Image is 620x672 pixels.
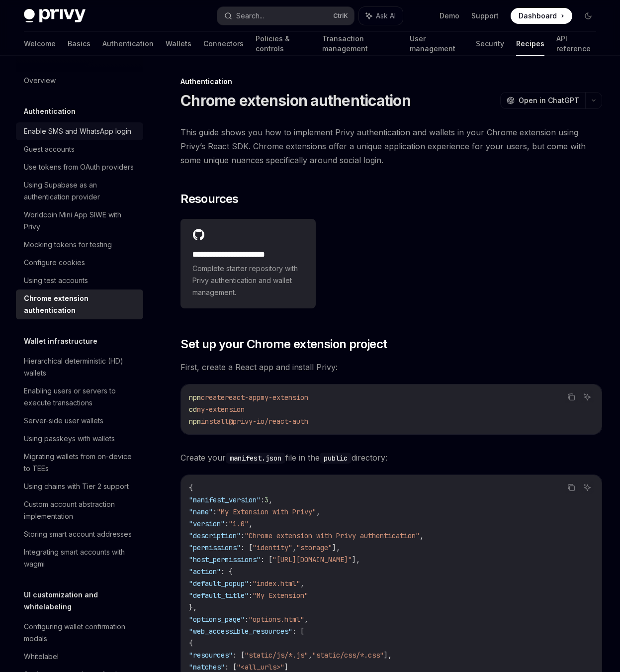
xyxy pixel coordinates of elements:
[237,663,284,672] span: "<all_urls>"
[192,263,304,298] span: Complete starter repository with Privy authentication and wallet management.
[24,75,56,87] div: Overview
[16,122,143,140] a: Enable SMS and WhatsApp login
[24,385,137,409] div: Enabling users or servers to execute transactions
[304,615,308,624] span: ,
[24,105,76,117] h5: Authentication
[16,352,143,382] a: Hierarchical deterministic (HD) wallets
[180,92,411,109] h1: Chrome extension authentication
[245,615,249,624] span: :
[221,567,233,576] span: : {
[16,495,143,525] a: Custom account abstraction implementation
[24,275,88,287] div: Using test accounts
[180,125,602,167] span: This guide shows you how to implement Privy authentication and wallets in your Chrome extension u...
[189,531,241,540] span: "description"
[16,254,143,272] a: Configure cookies
[316,507,320,516] span: ,
[24,589,143,613] h5: UI customization and whitelabeling
[229,519,249,528] span: "1.0"
[410,32,463,56] a: User management
[16,140,143,158] a: Guest accounts
[201,393,225,402] span: create
[24,143,75,155] div: Guest accounts
[189,483,193,492] span: {
[245,531,420,540] span: "Chrome extension with Privy authentication"
[300,579,304,588] span: ,
[229,417,308,426] span: @privy-io/react-auth
[24,621,137,645] div: Configuring wallet confirmation modals
[296,543,332,552] span: "storage"
[180,451,602,465] span: Create your file in the directory:
[16,382,143,412] a: Enabling users or servers to execute transactions
[265,495,268,504] span: 3
[312,651,384,660] span: "static/css/*.css"
[16,478,143,495] a: Using chains with Tier 2 support
[256,32,310,56] a: Policies & controls
[476,32,504,56] a: Security
[189,579,249,588] span: "default_popup"
[332,543,340,552] span: ],
[189,519,225,528] span: "version"
[16,525,143,543] a: Storing smart account addresses
[16,236,143,254] a: Mocking tokens for testing
[16,158,143,176] a: Use tokens from OAuth providers
[189,543,241,552] span: "permissions"
[189,639,193,648] span: {
[225,393,261,402] span: react-app
[217,507,316,516] span: "My Extension with Privy"
[249,519,253,528] span: ,
[180,219,316,308] a: **** **** **** **** ****Complete starter repository with Privy authentication and wallet management.
[189,603,197,612] span: },
[556,32,596,56] a: API reference
[24,292,137,316] div: Chrome extension authentication
[16,412,143,430] a: Server-side user wallets
[24,335,97,347] h5: Wallet infrastructure
[261,393,308,402] span: my-extension
[16,72,143,90] a: Overview
[189,495,261,504] span: "manifest_version"
[24,451,137,475] div: Migrating wallets from on-device to TEEs
[420,531,424,540] span: ,
[189,651,233,660] span: "resources"
[16,206,143,236] a: Worldcoin Mini App SIWE with Privy
[268,495,272,504] span: ,
[249,615,304,624] span: "options.html"
[580,8,596,24] button: Toggle dark mode
[322,32,398,56] a: Transaction management
[565,390,578,403] button: Copy the contents from the code block
[333,12,348,20] span: Ctrl K
[189,627,292,636] span: "web_accessible_resources"
[213,507,217,516] span: :
[440,11,459,21] a: Demo
[203,32,244,56] a: Connectors
[24,125,131,137] div: Enable SMS and WhatsApp login
[581,481,594,494] button: Ask AI
[180,191,239,207] span: Resources
[241,531,245,540] span: :
[24,415,103,427] div: Server-side user wallets
[166,32,191,56] a: Wallets
[249,579,253,588] span: :
[249,591,253,600] span: :
[24,355,137,379] div: Hierarchical deterministic (HD) wallets
[581,390,594,403] button: Ask AI
[284,663,288,672] span: ]
[261,555,272,564] span: : [
[24,209,137,233] div: Worldcoin Mini App SIWE with Privy
[24,257,85,269] div: Configure cookies
[261,495,265,504] span: :
[24,179,137,203] div: Using Supabase as an authentication provider
[253,591,308,600] span: "My Extension"
[471,11,499,21] a: Support
[24,546,137,570] div: Integrating smart accounts with wagmi
[24,480,129,492] div: Using chains with Tier 2 support
[16,430,143,448] a: Using passkeys with wallets
[225,519,229,528] span: :
[253,543,292,552] span: "identity"
[519,11,557,21] span: Dashboard
[384,651,392,660] span: ],
[16,176,143,206] a: Using Supabase as an authentication provider
[102,32,154,56] a: Authentication
[189,591,249,600] span: "default_title"
[189,393,201,402] span: npm
[24,239,112,251] div: Mocking tokens for testing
